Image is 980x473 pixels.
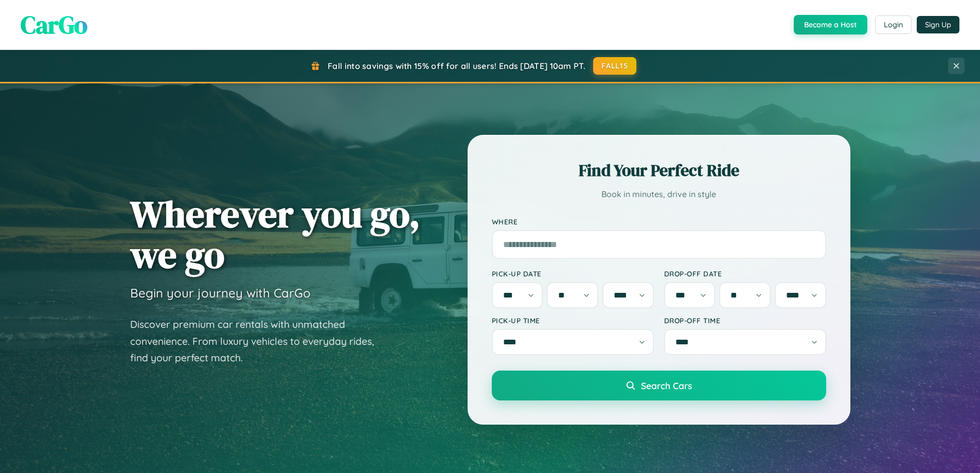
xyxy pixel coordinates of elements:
button: Login [875,15,912,34]
p: Discover premium car rentals with unmatched convenience. From luxury vehicles to everyday rides, ... [130,316,387,366]
button: Sign Up [917,16,959,33]
span: Search Cars [641,380,692,391]
h3: Begin your journey with CarGo [130,285,311,301]
h1: Wherever you go, we go [130,194,420,275]
label: Pick-up Date [492,269,654,278]
label: Where [492,217,826,226]
label: Drop-off Date [664,269,826,278]
button: Become a Host [794,15,867,34]
button: FALL15 [593,57,636,75]
button: Search Cars [492,371,826,400]
p: Book in minutes, drive in style [492,187,826,202]
h2: Find Your Perfect Ride [492,159,826,182]
label: Pick-up Time [492,316,654,325]
span: Fall into savings with 15% off for all users! Ends [DATE] 10am PT. [328,61,585,71]
span: CarGo [21,8,87,42]
label: Drop-off Time [664,316,826,325]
